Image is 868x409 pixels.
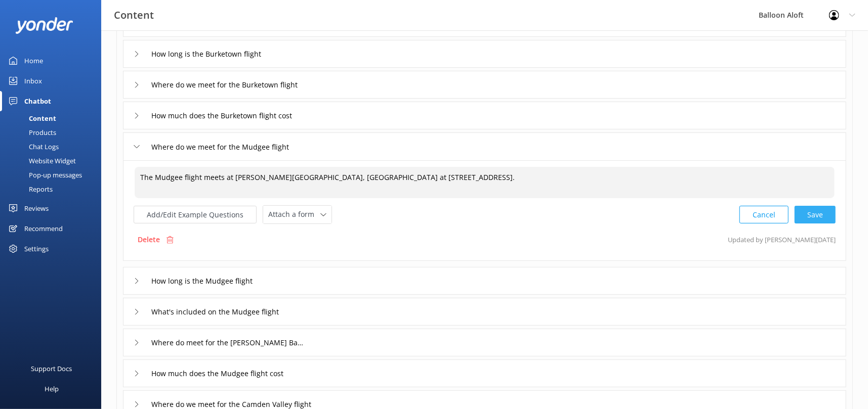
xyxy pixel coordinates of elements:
[138,234,160,245] p: Delete
[6,182,53,196] div: Reports
[728,230,836,249] p: Updated by [PERSON_NAME] [DATE]
[114,7,154,23] h3: Content
[6,125,56,140] div: Products
[24,198,49,218] div: Reviews
[739,206,789,223] button: Cancel
[6,140,59,154] div: Chat Logs
[24,91,51,111] div: Chatbot
[6,111,56,125] div: Content
[6,111,101,125] a: Content
[6,182,101,196] a: Reports
[31,358,72,379] div: Support Docs
[134,206,257,223] button: Add/Edit Example Questions
[6,168,82,182] div: Pop-up messages
[6,154,101,168] a: Website Widget
[15,17,73,34] img: yonder-white-logo.png
[45,379,59,399] div: Help
[268,209,320,220] span: Attach a form
[795,206,836,223] button: Save
[6,125,101,140] a: Products
[6,168,101,182] a: Pop-up messages
[24,218,63,239] div: Recommend
[135,167,835,198] textarea: The Mudgee flight meets at [PERSON_NAME][GEOGRAPHIC_DATA], [GEOGRAPHIC_DATA] at [STREET_ADDRESS].
[6,154,76,168] div: Website Widget
[24,51,43,71] div: Home
[24,239,49,259] div: Settings
[24,71,42,91] div: Inbox
[6,140,101,154] a: Chat Logs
